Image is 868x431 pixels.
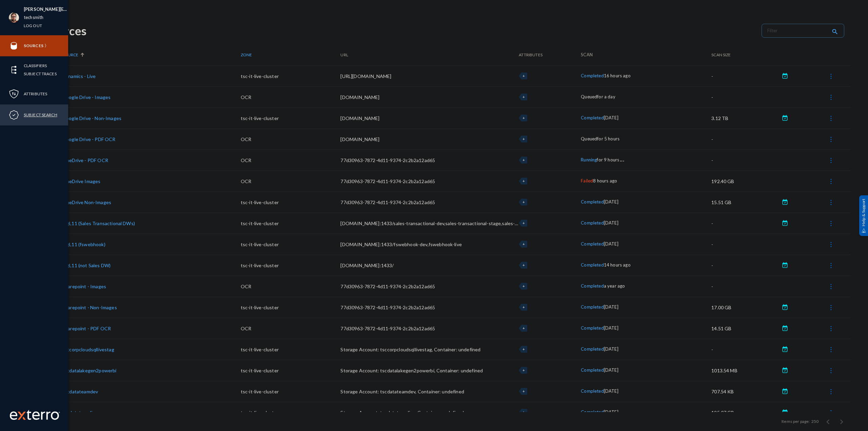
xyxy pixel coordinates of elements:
a: OneDrive Images [62,178,100,184]
a: Attributes [24,90,47,98]
img: icon-more.svg [828,346,834,353]
span: Completed [581,346,604,352]
span: for a day [597,94,615,99]
div: 250 [811,418,818,425]
img: icon-more.svg [828,325,834,332]
span: [DOMAIN_NAME] [340,94,379,100]
span: + [522,242,525,246]
span: Scan Size [711,52,731,57]
span: + [522,74,525,78]
img: icon-more.svg [828,73,834,80]
td: 707.54 KB [711,381,780,402]
span: . [623,155,624,163]
td: - [711,65,780,86]
td: 195.07 GB [711,402,780,423]
div: Zone [241,52,341,57]
span: Completed [581,388,604,394]
img: icon-elements.svg [9,65,19,75]
td: 17.00 GB [711,297,780,318]
a: Sharepoint - Images [62,283,106,289]
span: Completed [581,220,604,226]
img: icon-more.svg [828,115,834,122]
span: Completed [581,115,604,120]
a: SQL11 (not Sales DW) [62,262,111,268]
span: [DATE] [604,220,618,226]
span: [DOMAIN_NAME]:1433/sales-transactional-dev,sales-transactional-stage,sales-transactional-live [340,220,552,226]
td: - [711,213,780,234]
td: OCR [241,86,341,107]
span: + [522,95,525,99]
span: Source [62,52,78,57]
td: tsc-it-live-cluster [241,360,341,381]
img: icon-more.svg [828,304,834,311]
a: tscdatateamlive [62,410,97,415]
a: tscdatalakegen2powerbi [62,368,117,373]
td: - [711,150,780,171]
a: tsccorpcloudsqllivestag [62,347,114,352]
span: + [522,158,525,162]
span: Failed [581,178,593,183]
a: Google Drive - Non-Images [62,115,121,121]
span: [DATE] [604,304,618,310]
td: 14.51 GB [711,318,780,339]
td: - [711,86,780,107]
span: [DATE] [604,409,618,415]
div: Sources [45,24,755,38]
input: Filter [767,25,827,36]
span: + [522,347,525,351]
span: Completed [581,73,604,78]
span: 77d30963-7872-4d11-9374-2c2b2a12ad65 [340,283,435,289]
a: Sharepoint - Non-Images [62,305,117,310]
span: + [522,200,525,204]
a: OneDrive Non-Images [62,199,111,205]
img: icon-more.svg [828,220,834,227]
span: a year ago [604,283,625,289]
span: Attributes [519,52,542,57]
td: 192.40 GB [711,171,780,192]
span: Zone [241,52,252,57]
td: - [711,276,780,297]
td: tsc-it-live-cluster [241,297,341,318]
td: tsc-it-live-cluster [241,402,341,423]
td: tsc-it-live-cluster [241,213,341,234]
span: + [522,263,525,267]
img: icon-more.svg [828,241,834,248]
span: Completed [581,283,604,289]
button: Previous page [821,415,835,428]
img: help_support.svg [862,228,866,233]
a: techsmith [24,14,43,21]
span: URL [340,52,348,57]
img: icon-more.svg [828,136,834,143]
span: Completed [581,325,604,331]
td: - [711,339,780,360]
span: . [621,155,623,163]
td: - [711,234,780,255]
img: icon-more.svg [828,367,834,374]
img: icon-more.svg [828,157,834,164]
a: Subject Traces [24,70,57,78]
span: 14 hours ago [604,262,631,268]
span: Queued [581,94,597,99]
a: Log out [24,22,42,30]
span: 77d30963-7872-4d11-9374-2c2b2a12ad65 [340,326,435,331]
span: [DATE] [604,199,618,204]
td: OCR [241,276,341,297]
span: [DATE] [604,388,618,394]
span: 77d30963-7872-4d11-9374-2c2b2a12ad65 [340,157,435,163]
span: + [522,410,525,414]
span: [URL][DOMAIN_NAME] [340,73,391,79]
span: + [522,137,525,141]
td: tsc-it-live-cluster [241,65,341,86]
span: [DOMAIN_NAME] [340,136,379,142]
td: 1013.54 MB [711,360,780,381]
td: OCR [241,318,341,339]
span: + [522,179,525,183]
span: 77d30963-7872-4d11-9374-2c2b2a12ad65 [340,178,435,184]
a: Dynamics - Live [62,73,96,79]
td: tsc-it-live-cluster [241,234,341,255]
span: + [522,116,525,120]
img: icon-more.svg [828,262,834,269]
a: OneDrive - PDF OCR [62,157,108,163]
span: Completed [581,304,604,310]
span: + [522,389,525,393]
